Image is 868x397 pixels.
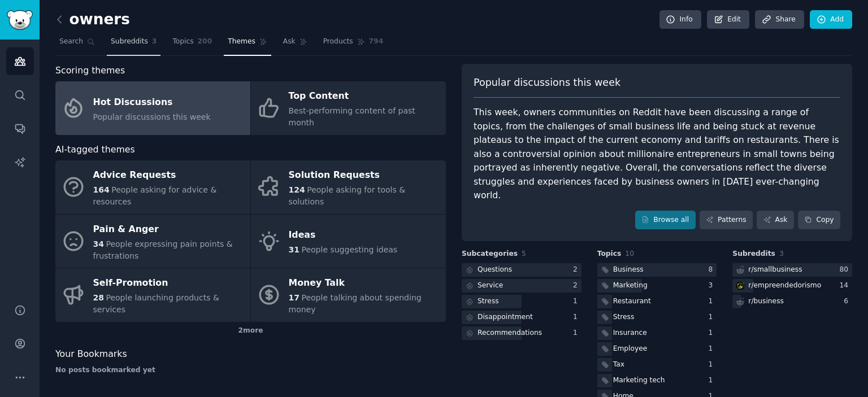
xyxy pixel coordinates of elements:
span: People suggesting ideas [301,245,397,254]
a: Business8 [597,263,717,277]
span: 164 [93,185,110,194]
span: AI-tagged themes [55,143,135,157]
div: r/ business [748,296,784,307]
a: Info [659,10,701,29]
div: Stress [613,312,635,322]
span: 124 [289,185,305,194]
div: 1 [573,296,581,307]
div: Marketing [613,281,648,291]
a: Ask [279,33,311,56]
span: 3 [779,250,784,258]
a: Recommendations1 [462,326,581,341]
span: 200 [198,37,212,47]
span: 5 [522,250,526,258]
a: Stress1 [597,311,717,325]
div: 1 [709,344,717,354]
span: Ask [283,37,296,47]
a: Hot DiscussionsPopular discussions this week [55,81,250,135]
a: Top ContentBest-performing content of past month [251,81,446,135]
button: Copy [798,211,840,230]
div: No posts bookmarked yet [55,365,446,376]
span: 17 [289,293,300,302]
img: empreendedorismo [736,282,744,290]
a: Self-Promotion28People launching products & services [55,268,250,322]
a: Share [755,10,804,29]
div: 80 [839,265,852,275]
div: Top Content [289,88,440,106]
div: This week, owners communities on Reddit have been discussing a range of topics, from the challeng... [474,106,840,203]
span: 3 [152,37,157,47]
span: Topics [597,249,622,259]
div: Advice Requests [93,167,245,185]
span: 28 [93,293,104,302]
a: r/business6 [732,295,852,309]
div: Disappointment [478,312,533,322]
div: 1 [573,328,581,338]
span: People expressing pain points & frustrations [93,239,233,260]
a: Stress1 [462,295,581,309]
div: 2 [573,281,581,291]
a: Service2 [462,279,581,293]
div: Pain & Anger [93,220,245,238]
a: Search [55,33,99,56]
a: Topics200 [168,33,216,56]
div: Service [478,281,503,291]
div: Questions [478,265,512,275]
div: 3 [709,281,717,291]
a: Advice Requests164People asking for advice & resources [55,160,250,214]
div: Business [613,265,644,275]
span: People asking for tools & solutions [289,185,406,206]
a: Patterns [700,211,753,230]
a: Solution Requests124People asking for tools & solutions [251,160,446,214]
a: Disappointment1 [462,311,581,325]
div: 6 [844,296,852,307]
a: Tax1 [597,358,717,372]
span: Best-performing content of past month [289,106,415,127]
span: Scoring themes [55,64,125,78]
span: Your Bookmarks [55,347,127,361]
div: 1 [709,312,717,322]
div: Tax [613,360,624,370]
div: 1 [709,360,717,370]
a: Restaurant1 [597,295,717,309]
div: Ideas [289,226,398,245]
div: 1 [709,328,717,338]
a: empreendedorismor/empreendedorismo14 [732,279,852,293]
a: Ideas31People suggesting ideas [251,215,446,268]
div: Insurance [613,328,647,338]
span: People talking about spending money [289,293,422,314]
img: GummySearch logo [7,10,33,30]
a: Employee1 [597,342,717,356]
a: Subreddits3 [107,33,160,56]
div: 2 more [55,322,446,340]
a: Money Talk17People talking about spending money [251,268,446,322]
div: Employee [613,344,648,354]
span: Popular discussions this week [474,76,620,90]
div: r/ empreendedorismo [748,281,821,291]
span: 10 [625,250,634,258]
div: 8 [709,265,717,275]
a: Products794 [319,33,387,56]
span: Products [323,37,353,47]
a: Questions2 [462,263,581,277]
span: 34 [93,239,104,248]
a: Themes [224,33,271,56]
div: 2 [573,265,581,275]
span: Subreddits [111,37,148,47]
div: Recommendations [478,328,542,338]
div: 1 [573,312,581,322]
div: Marketing tech [613,376,665,386]
div: 1 [709,296,717,307]
a: Insurance1 [597,326,717,341]
div: Money Talk [289,274,440,293]
span: Search [59,37,83,47]
span: Themes [228,37,255,47]
div: 14 [839,281,852,291]
span: 794 [369,37,384,47]
a: Add [810,10,852,29]
a: Browse all [635,211,696,230]
div: 1 [709,376,717,386]
a: r/smallbusiness80 [732,263,852,277]
a: Marketing3 [597,279,717,293]
a: Edit [707,10,749,29]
